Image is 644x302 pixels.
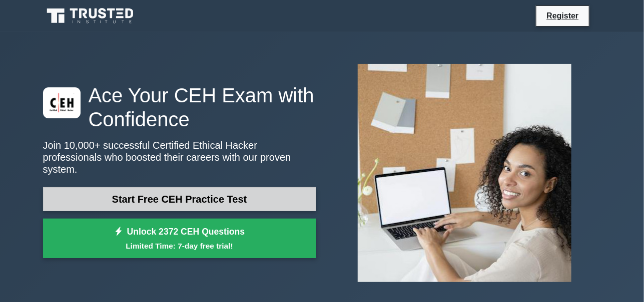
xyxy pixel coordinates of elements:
a: Start Free CEH Practice Test [43,187,316,211]
a: Unlock 2372 CEH QuestionsLimited Time: 7-day free trial! [43,219,316,259]
h1: Ace Your CEH Exam with Confidence [43,83,316,131]
p: Join 10,000+ successful Certified Ethical Hacker professionals who boosted their careers with our... [43,139,316,175]
a: Register [540,9,584,22]
small: Limited Time: 7-day free trial! [56,240,304,252]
